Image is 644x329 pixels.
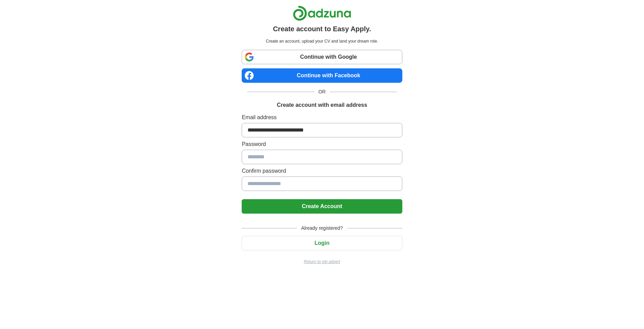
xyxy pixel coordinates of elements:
h1: Create account to Easy Apply. [273,24,371,34]
button: Login [242,236,402,250]
p: Create an account, upload your CV and land your dream role. [243,38,401,44]
span: OR [314,88,330,95]
label: Password [242,140,402,148]
button: Create Account [242,199,402,214]
span: Already registered? [297,225,347,232]
a: Login [242,240,402,246]
label: Email address [242,113,402,122]
a: Continue with Facebook [242,68,402,83]
a: Return to job advert [242,259,402,265]
label: Confirm password [242,167,402,175]
img: Adzuna logo [293,5,351,21]
h1: Create account with email address [277,101,367,109]
a: Continue with Google [242,50,402,64]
